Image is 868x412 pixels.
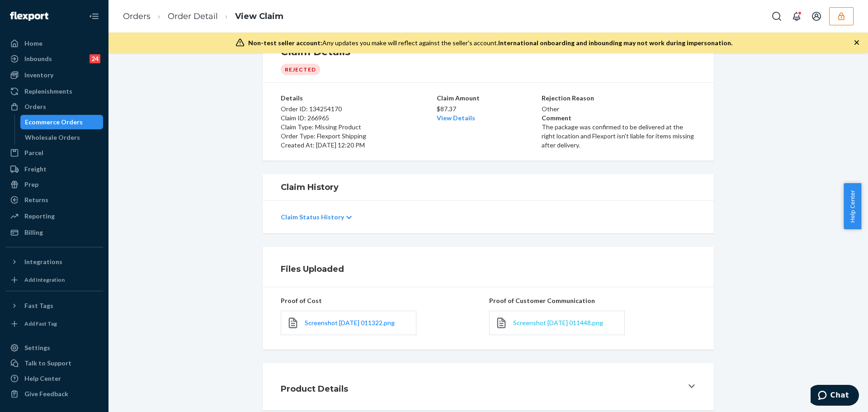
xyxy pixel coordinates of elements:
[5,387,103,401] button: Give Feedback
[437,94,540,103] p: Claim Amount
[281,114,435,123] p: Claim ID: 266965
[24,257,62,266] div: Integrations
[768,7,786,25] button: Open Search Box
[24,276,65,284] div: Add Integration
[437,104,540,114] p: $87.37
[5,209,103,223] a: Reporting
[5,317,103,331] a: Add Fast Tag
[24,165,47,174] div: Freight
[24,39,42,48] div: Home
[24,180,38,189] div: Prep
[5,52,103,66] a: Inbounds24
[542,104,696,114] p: Other
[5,341,103,355] a: Settings
[116,3,291,30] ol: breadcrumbs
[24,195,48,204] div: Returns
[24,148,43,157] div: Parcel
[498,39,732,47] span: International onboarding and inbounding may not work during impersonation.
[248,38,732,47] div: Any updates you make will reflect against the seller's account.
[10,12,48,21] img: Flexport logo
[281,132,435,141] p: Order Type: Flexport Shipping
[5,177,103,192] a: Prep
[168,11,218,21] a: Order Detail
[24,359,71,368] div: Talk to Support
[281,296,487,305] p: Proof of Cost
[281,263,696,275] h1: Files Uploaded
[281,213,344,222] p: Claim Status History
[25,133,80,142] div: Wholesale Orders
[24,102,46,111] div: Orders
[5,356,103,370] button: Talk to Support
[305,318,395,327] a: Screenshot [DATE] 011322.png
[235,11,283,21] a: View Claim
[5,68,103,82] a: Inventory
[844,183,861,229] button: Help Center
[811,385,859,407] iframe: Opens a widget where you can chat to one of our agents
[24,343,50,352] div: Settings
[542,114,696,123] p: Comment
[248,39,322,47] span: Non-test seller account:
[542,94,696,103] p: Rejection Reason
[5,273,103,287] a: Add Integration
[5,255,103,269] button: Integrations
[5,193,103,207] a: Returns
[5,36,103,51] a: Home
[5,146,103,160] a: Parcel
[281,64,320,75] div: Rejected
[5,84,103,99] a: Replenishments
[281,123,435,132] p: Claim Type: Missing Product
[788,7,806,25] button: Open notifications
[24,228,43,237] div: Billing
[24,320,57,327] div: Add Fast Tag
[542,123,696,150] p: The package was confirmed to be delivered at the right location and Flexport isn't liable for ite...
[5,225,103,240] a: Billing
[123,11,151,21] a: Orders
[5,162,103,176] a: Freight
[24,54,52,63] div: Inbounds
[489,296,696,305] p: Proof of Customer Communication
[5,298,103,313] button: Fast Tags
[281,94,435,103] p: Details
[24,87,72,96] div: Replenishments
[437,114,475,122] a: View Details
[513,319,603,327] span: Screenshot [DATE] 011448.png
[24,212,55,221] div: Reporting
[24,71,53,80] div: Inventory
[263,363,714,410] button: Product Details
[85,7,103,25] button: Close Navigation
[25,118,83,127] div: Ecommerce Orders
[513,318,603,327] a: Screenshot [DATE] 011448.png
[281,181,696,193] h1: Claim History
[20,115,104,129] a: Ecommerce Orders
[90,54,100,63] div: 24
[807,7,826,25] button: Open account menu
[20,130,104,145] a: Wholesale Orders
[281,141,435,150] p: Created At: [DATE] 12:20 PM
[5,99,103,114] a: Orders
[281,383,348,395] h1: Product Details
[281,104,435,114] p: Order ID: 134254170
[305,319,395,327] span: Screenshot [DATE] 011322.png
[24,374,61,383] div: Help Center
[5,371,103,386] a: Help Center
[24,301,53,310] div: Fast Tags
[24,389,68,398] div: Give Feedback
